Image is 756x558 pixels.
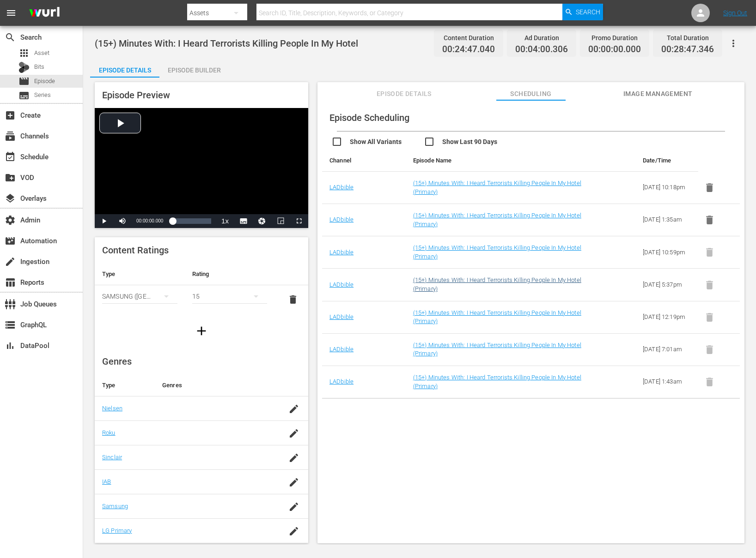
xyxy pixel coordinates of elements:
span: Episode Details [369,88,439,100]
div: SAMSUNG ([GEOGRAPHIC_DATA] (Republic of)) [102,283,177,309]
span: Episode [18,76,30,87]
td: [DATE] 1:43am [635,366,698,398]
span: Episode Scheduling [329,112,409,123]
span: Ingestion [5,256,16,267]
span: 00:04:00.306 [515,44,568,55]
span: Asset [18,48,30,59]
span: Episode [34,77,55,86]
button: Jump To Time [253,214,271,228]
a: Nielsen [102,405,122,412]
span: Series [18,90,30,101]
th: Episode Name [406,150,594,172]
button: Search [562,4,603,20]
a: LADbible [329,216,354,223]
td: [DATE] 5:37pm [635,269,698,301]
a: LADbible [329,313,354,320]
button: Episode Details [90,59,159,78]
div: Bits [18,62,30,73]
td: [DATE] 7:01am [635,333,698,366]
div: Progress Bar [172,218,211,224]
table: simple table [95,263,308,314]
span: Search [5,32,16,43]
button: delete [282,288,304,311]
a: Samsung [102,503,128,510]
div: Episode Builder [159,59,229,81]
span: 00:00:00.000 [136,218,163,223]
a: (15+) Minutes With: I Heard Terrorists Killing People In My Hotel (Primary) [413,276,581,292]
a: LADbible [329,281,354,288]
th: Date/Time [635,150,698,172]
div: Content Duration [442,31,495,44]
a: LADbible [329,378,354,385]
a: (15+) Minutes With: I Heard Terrorists Killing People In My Hotel (Primary) [413,342,581,357]
a: LADbible [329,184,354,191]
span: 00:00:00.000 [588,44,641,55]
th: Rating [185,263,275,285]
div: Episode Details [90,59,159,81]
a: Sinclair [102,454,122,461]
a: LADbible [329,346,354,353]
span: Schedule [5,151,16,162]
td: [DATE] 10:59pm [635,236,698,269]
span: menu [6,7,17,18]
span: Genres [102,356,132,367]
th: Type [95,263,185,285]
td: [DATE] 12:19pm [635,301,698,333]
span: 00:24:47.040 [442,44,495,55]
span: 00:28:47.346 [661,44,714,55]
button: Mute [113,214,132,228]
a: Roku [102,429,116,436]
a: (15+) Minutes With: I Heard Terrorists Killing People In My Hotel (Primary) [413,212,581,228]
div: Ad Duration [515,31,568,44]
button: Fullscreen [290,214,308,228]
div: Total Duration [661,31,714,44]
a: (15+) Minutes With: I Heard Terrorists Killing People In My Hotel (Primary) [413,244,581,260]
a: (15+) Minutes With: I Heard Terrorists Killing People In My Hotel (Primary) [413,180,581,195]
a: IAB [102,478,111,485]
td: [DATE] 10:18pm [635,172,698,204]
th: Type [95,374,155,396]
span: Create [5,110,16,121]
button: Play [95,214,113,228]
div: Video Player [95,108,308,228]
a: Sign Out [723,9,747,17]
span: Search [576,4,600,20]
img: ans4CAIJ8jUAAAAAAAAAAAAAAAAAAAAAAAAgQb4GAAAAAAAAAAAAAAAAAAAAAAAAJMjXAAAAAAAAAAAAAAAAAAAAAAAAgAT5G... [22,2,67,24]
button: Episode Builder [159,59,229,78]
span: Channels [5,131,16,142]
div: Promo Duration [588,31,641,44]
span: delete [287,294,299,305]
span: Episode Preview [102,90,170,101]
a: LADbible [329,249,354,256]
span: Admin [5,215,16,226]
span: Content Ratings [102,245,169,256]
span: Series [34,90,51,100]
a: (15+) Minutes With: I Heard Terrorists Killing People In My Hotel (Primary) [413,309,581,325]
span: (15+) Minutes With: I Heard Terrorists Killing People In My Hotel [95,38,358,49]
span: Overlays [5,193,16,204]
button: Playback Rate [216,214,234,228]
th: Genres [155,374,280,396]
span: VOD [5,172,16,183]
td: [DATE] 1:35am [635,204,698,236]
a: (15+) Minutes With: I Heard Terrorists Killing People In My Hotel (Primary) [413,374,581,390]
button: Picture-in-Picture [271,214,290,228]
span: Automation [5,235,16,246]
span: Scheduling [496,88,566,100]
span: DataPool [5,340,16,351]
span: Bits [34,62,44,72]
span: GraphQL [5,319,16,330]
a: LG Primary [102,527,132,534]
span: Asset [34,48,49,58]
div: 15 [192,283,268,309]
button: Subtitles [234,214,253,228]
span: Reports [5,277,16,288]
span: Job Queues [5,299,16,310]
span: Image Management [623,88,693,100]
th: Channel [322,150,406,172]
